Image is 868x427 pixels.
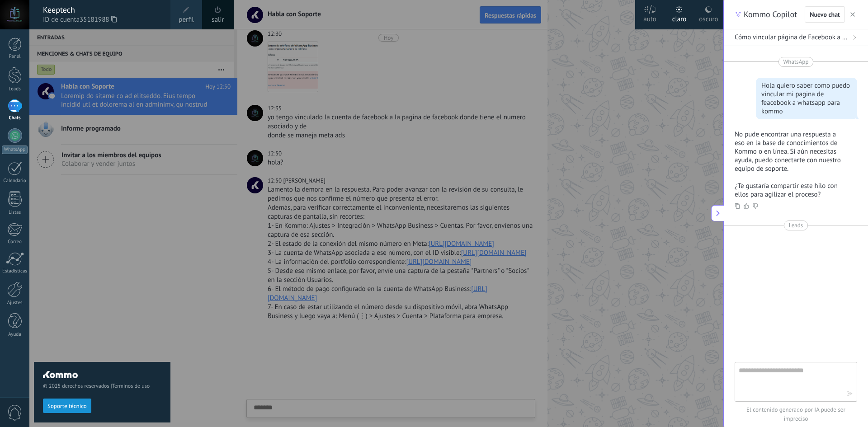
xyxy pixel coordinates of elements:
[80,15,117,25] span: 35181988
[112,383,150,389] a: Términos de uso
[2,300,28,306] div: Ajustes
[2,54,28,60] div: Panel
[761,81,852,116] div: Hola quiero saber como puedo vincular mi pagina de feacebook a whatsapp para kommo
[810,11,840,18] span: Nuevo chat
[744,9,797,20] span: Kommo Copilot
[643,6,656,29] div: auto
[43,399,91,413] button: Soporte técnico
[2,178,28,184] div: Calendario
[805,6,845,23] button: Nuevo chat
[2,115,28,121] div: Chats
[43,15,161,25] span: ID de cuenta
[2,332,28,338] div: Ayuda
[2,239,28,245] div: Correo
[2,210,28,216] div: Listas
[2,145,28,154] div: WhatsApp
[47,403,87,409] span: Soporte técnico
[43,402,91,409] a: Soporte técnico
[735,405,857,423] span: El contenido generado por IA puede ser impreciso
[789,221,803,230] span: Leads
[212,15,224,25] a: salir
[735,33,850,42] span: Cómo vincular página de Facebook a WhatsApp para Kommo
[735,182,846,199] p: ¿Te gustaría compartir este hilo con ellos para agilizar el proceso?
[735,130,846,173] p: No pude encontrar una respuesta a eso en la base de conocimientos de Kommo o en línea. Si aún nec...
[672,6,687,29] div: claro
[699,6,718,29] div: oscuro
[43,383,161,389] span: © 2025 derechos reservados |
[724,29,868,46] button: Cómo vincular página de Facebook a WhatsApp para Kommo
[783,57,809,66] span: WhatsApp
[2,268,28,274] div: Estadísticas
[2,86,28,92] div: Leads
[179,15,193,25] span: perfil
[43,5,161,15] div: Keeptech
